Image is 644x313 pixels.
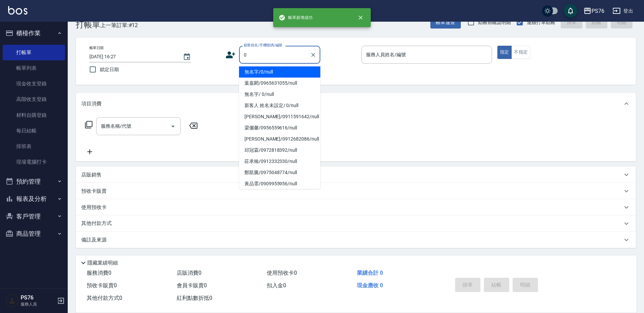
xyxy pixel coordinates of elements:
[76,215,636,232] div: 其他付款方式
[511,46,530,59] button: 不指定
[239,122,320,133] li: 梁儷馨/0956559616/null
[610,5,636,17] button: 登出
[76,232,636,248] div: 備註及來源
[76,20,100,29] h3: 打帳單
[3,60,65,76] a: 帳單列表
[527,19,555,26] span: 連續打單結帳
[267,270,297,276] span: 使用預收卡 0
[3,139,65,154] a: 排班表
[89,51,176,62] input: YYYY/MM/DD hh:mm
[81,236,107,244] p: 備註及來源
[81,204,107,211] p: 使用預收卡
[179,49,195,65] button: Choose date, selected date is 2025-08-22
[76,199,636,215] div: 使用預收卡
[8,6,27,15] img: Logo
[564,4,577,18] button: save
[353,10,368,25] button: close
[168,121,178,132] button: Open
[3,225,65,243] button: 商品管理
[177,295,212,301] span: 紅利點數折抵 0
[76,93,636,114] div: 項目消費
[239,156,320,167] li: 莊承翰/0912332330/null
[497,46,512,59] button: 指定
[87,295,122,301] span: 其他付款方式 0
[279,14,313,21] span: 帳單新增成功
[3,154,65,170] a: 現場電腦打卡
[239,111,320,122] li: [PERSON_NAME]/0911591642/null
[5,294,19,308] img: Person
[239,133,320,145] li: [PERSON_NAME]/0912682086/null
[239,89,320,100] li: 無名字/ 0/null
[3,123,65,139] a: 每日結帳
[100,66,119,73] span: 鎖定日期
[100,21,138,29] span: 上一筆訂單:#12
[81,220,115,227] p: 其他付款方式
[3,24,65,42] button: 櫃檯作業
[239,178,320,189] li: 黃品霏/0909955956/null
[3,173,65,190] button: 預約管理
[239,100,320,111] li: 新客人 姓名未設定/ 0/null
[308,50,318,60] button: Clear
[21,301,55,307] p: 服務人員
[592,7,604,15] div: PS76
[76,167,636,183] div: 店販銷售
[239,167,320,178] li: 鄭凱騰/0975048774/null
[87,282,117,289] span: 預收卡販賣 0
[3,107,65,123] a: 材料自購登錄
[21,294,55,301] h5: PS76
[357,282,383,289] span: 現金應收 0
[239,145,320,156] li: 邱冠霖/0972818392/null
[3,45,65,60] a: 打帳單
[239,78,320,89] li: 葉嘉閎/0965631055/null
[357,270,383,276] span: 業績合計 0
[267,282,286,289] span: 扣入金 0
[87,270,111,276] span: 服務消費 0
[81,188,107,195] p: 預收卡販賣
[3,76,65,91] a: 現金收支登錄
[89,45,104,50] label: 帳單日期
[3,190,65,208] button: 報表及分析
[244,43,282,48] label: 顧客姓名/手機號碼/編號
[581,4,607,18] button: PS76
[3,91,65,107] a: 高階收支登錄
[177,270,201,276] span: 店販消費 0
[81,171,102,179] p: 店販銷售
[87,259,118,267] p: 隱藏業績明細
[81,100,102,107] p: 項目消費
[239,66,320,78] li: 無名字/0/null
[478,19,511,26] span: 結帳前確認明細
[76,183,636,199] div: 預收卡販賣
[177,282,207,289] span: 會員卡販賣 0
[430,16,461,29] button: 帳單速查
[3,208,65,225] button: 客戶管理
